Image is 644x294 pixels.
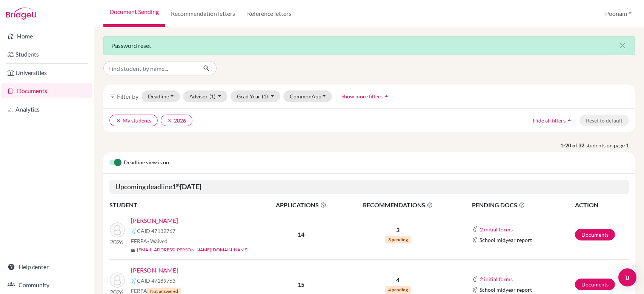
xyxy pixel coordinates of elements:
[172,182,201,191] b: 1 [DATE]
[103,61,197,75] input: Find student by name...
[472,276,478,282] img: Common App logo
[480,225,513,234] button: 2 initial forms
[2,65,92,80] a: Universities
[610,37,635,55] button: Close
[131,248,135,253] span: mail
[109,180,629,194] h5: Upcoming deadline
[385,286,411,294] span: 4 pending
[131,216,178,225] a: [PERSON_NAME]
[161,115,192,126] button: clear2026
[110,237,125,247] p: 2026
[298,231,304,238] b: 14
[109,93,115,99] i: filter_list
[209,93,215,100] span: (1)
[167,118,172,123] i: clear
[533,117,566,124] span: Hide all filters
[261,201,341,210] span: APPLICATIONS
[110,222,125,237] img: Chowdhury, Anusha
[472,237,478,243] img: Common App logo
[131,237,168,245] span: FERPA
[335,90,397,102] button: Show more filtersarrow_drop_up
[342,201,453,210] span: RECOMMENDATIONS
[2,83,92,98] a: Documents
[176,182,180,188] sup: st
[579,115,629,126] button: Reset to default
[109,115,158,126] button: clearMy students
[575,279,615,290] a: Documents
[480,275,513,283] button: 2 initial forms
[137,227,175,235] span: CAID 47132767
[131,278,137,284] img: Common App logo
[283,90,332,102] button: CommonApp
[342,225,453,234] p: 3
[575,200,629,210] th: ACTION
[2,47,92,62] a: Students
[262,93,268,100] span: (1)
[137,277,175,285] span: CAID 47189763
[2,259,92,274] a: Help center
[110,273,125,288] img: Mehndiratta, Ojus
[575,229,615,240] a: Documents
[342,276,453,285] p: 4
[109,200,260,210] th: STUDENT
[472,226,478,232] img: Common App logo
[141,90,180,102] button: Deadline
[2,102,92,117] a: Analytics
[472,201,574,210] span: PENDING DOCS
[124,158,169,167] span: Deadline view is on
[560,141,586,149] strong: 1-20 of 32
[618,268,636,286] div: Open Intercom Messenger
[480,286,532,294] span: School midyear report
[385,236,411,243] span: 3 pending
[566,116,573,124] i: arrow_drop_up
[341,93,383,100] span: Show more filters
[383,92,390,100] i: arrow_drop_up
[526,115,579,126] button: Hide all filtersarrow_drop_up
[137,247,249,253] a: [EMAIL_ADDRESS][PERSON_NAME][DOMAIN_NAME]
[618,41,627,50] i: close
[6,8,36,20] img: Bridge-U
[472,287,478,293] img: Common App logo
[298,281,304,288] b: 15
[231,90,280,102] button: Grad Year(1)
[117,93,138,100] span: Filter by
[147,238,168,244] span: - Waived
[131,266,178,275] a: [PERSON_NAME]
[602,6,635,21] button: Poonam
[2,29,92,44] a: Home
[183,90,228,102] button: Advisor(1)
[480,236,532,244] span: School midyear report
[131,228,137,234] img: Common App logo
[2,277,92,292] a: Community
[103,36,635,55] div: Password reset
[586,141,635,149] span: students on page 1
[116,118,121,123] i: clear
